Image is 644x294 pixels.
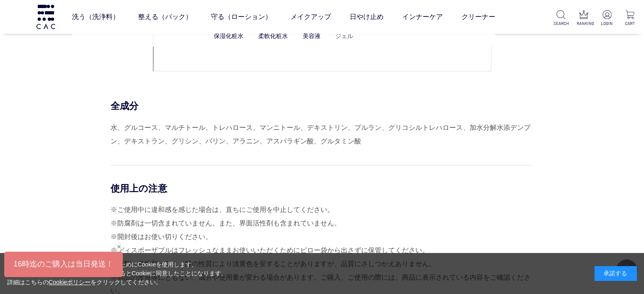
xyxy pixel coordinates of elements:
[303,33,321,39] a: 美容液
[138,5,192,29] a: 整える（パック）
[335,33,353,39] a: ジェル
[111,182,534,195] div: 使用上の注意
[553,20,568,27] p: SEARCH
[622,20,637,27] p: CART
[402,5,443,29] a: インナーケア
[622,10,637,27] a: CART
[553,10,568,27] a: SEARCH
[49,279,91,286] a: Cookieポリシー
[258,33,288,39] a: 柔軟化粧水
[72,5,119,29] a: 洗う（洗浄料）
[111,100,534,112] div: 全成分
[211,5,272,29] a: 守る（ローション）
[577,10,591,27] a: RANKING
[35,5,56,29] img: logo
[594,266,637,281] div: 承諾する
[577,20,591,27] p: RANKING
[111,121,534,148] div: 水、グルコース、マルチトール、トレハロース、マンニトール、デキストリン、プルラン、グリコシルトレハロース、加水分解水添デンプン、デキストラン、グリシン、バリン、アラニン、アスパラギン酸、グルタミン酸
[462,5,495,29] a: クリーナー
[214,33,243,39] a: 保湿化粧水
[600,20,614,27] p: LOGIN
[600,10,614,27] a: LOGIN
[350,5,384,29] a: 日やけ止め
[290,5,331,29] a: メイクアップ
